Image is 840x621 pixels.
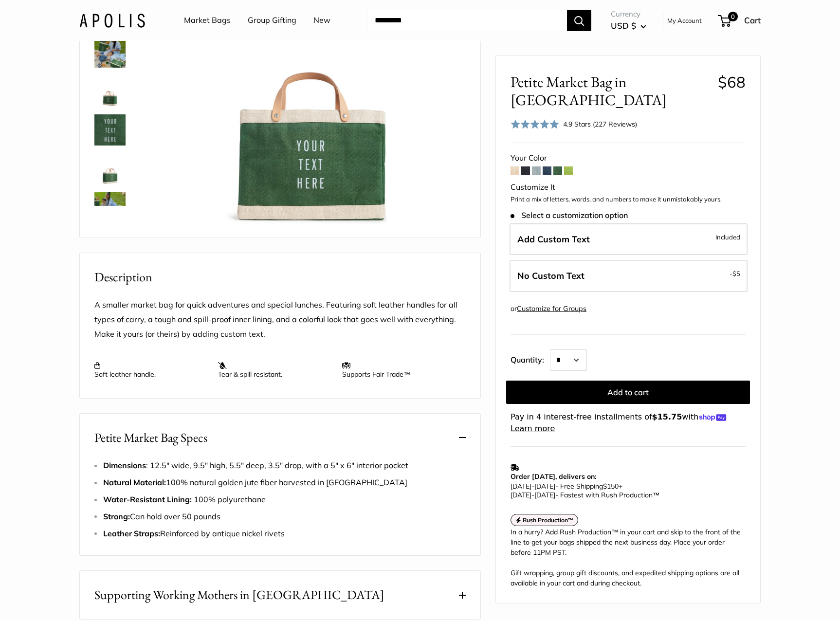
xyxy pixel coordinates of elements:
[715,231,740,243] span: Included
[248,13,296,28] a: Group Gifting
[511,117,637,131] div: 4.9 Stars (227 Reviews)
[730,268,740,279] span: -
[103,529,160,538] strong: Leather Straps:
[103,493,466,507] li: 100% polyurethane
[103,477,166,487] strong: Natural Material:
[218,361,332,379] p: Tear & spill resistant.
[611,18,646,34] button: USD $
[534,491,555,499] span: [DATE]
[603,482,619,491] span: $150
[511,210,628,219] span: Select a customization option
[511,491,531,499] span: [DATE]
[80,414,480,462] button: Petite Market Bag Specs
[92,73,128,109] a: Petite Market Bag in Field Green
[667,15,702,26] a: My Account
[511,73,711,109] span: Petite Market Bag in [GEOGRAPHIC_DATA]
[511,482,531,491] span: [DATE]
[94,268,466,287] h2: Description
[732,270,740,277] span: $5
[92,190,128,225] a: Petite Market Bag in Field Green
[94,585,384,604] span: Supporting Working Mothers in [GEOGRAPHIC_DATA]
[511,482,741,499] p: - Free Shipping +
[103,460,146,470] strong: Dimensions
[94,192,126,223] img: Petite Market Bag in Field Green
[103,527,466,541] li: Reinforced by antique nickel rivets
[367,10,567,31] input: Search...
[517,270,584,281] span: No Custom Text
[744,15,761,25] span: Cart
[511,195,746,204] p: Print a mix of letters, words, and numbers to make it unmistakably yours.
[563,118,637,129] div: 4.9 Stars (227 Reviews)
[511,151,746,165] div: Your Color
[511,527,746,588] div: In a hurry? Add Rush Production™ in your cart and skip to the front of the line to get your bags ...
[517,304,586,313] a: Customize for Groups
[567,10,591,31] button: Search
[103,511,130,521] strong: Strong:
[92,151,128,186] a: Petite Market Bag in Field Green
[94,114,126,146] img: description_Custom printed text with eco-friendly ink.
[719,13,761,28] a: 0 Cart
[511,180,746,195] div: Customize It
[94,153,126,184] img: Petite Market Bag in Field Green
[103,460,408,470] span: : 12.5" wide, 9.5" high, 5.5" deep, 3.5" drop, with a 5" x 6" interior pocket
[511,347,550,371] label: Quantity:
[506,381,750,404] button: Add to cart
[92,112,128,147] a: description_Custom printed text with eco-friendly ink.
[94,361,208,379] p: Soft leather handle.
[611,20,636,31] span: USD $
[718,73,746,91] span: $68
[92,35,128,70] a: Petite Market Bag in Field Green
[511,472,596,481] strong: Order [DATE], delivers on:
[531,491,534,499] span: -
[80,571,480,619] button: Supporting Working Mothers in [GEOGRAPHIC_DATA]
[511,491,659,499] span: - Fastest with Rush Production™
[94,75,126,107] img: Petite Market Bag in Field Green
[94,298,466,342] p: A smaller market bag for quick adventures and special lunches. Featuring soft leather handles for...
[94,37,126,68] img: Petite Market Bag in Field Green
[313,13,330,28] a: New
[79,13,145,27] img: Apolis
[511,302,586,315] div: or
[94,428,207,447] span: Petite Market Bag Specs
[728,12,738,21] span: 0
[611,7,646,21] span: Currency
[103,510,466,524] li: Can hold over 50 pounds
[523,516,574,524] strong: Rush Production™
[531,482,534,491] span: -
[184,13,231,28] a: Market Bags
[534,482,555,491] span: [DATE]
[103,477,407,487] span: 100% natural golden jute fiber harvested in [GEOGRAPHIC_DATA]
[510,223,748,256] label: Add Custom Text
[103,494,194,504] strong: Water-Resistant Lining:
[510,260,748,292] label: Leave Blank
[342,361,456,379] p: Supports Fair Trade™
[517,234,590,245] span: Add Custom Text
